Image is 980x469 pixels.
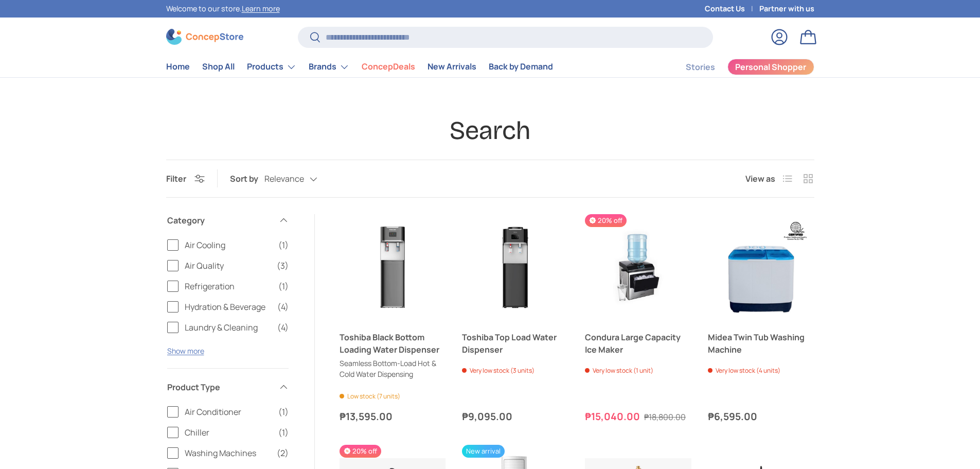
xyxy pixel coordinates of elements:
[708,331,814,356] a: Midea Twin Tub Washing Machine
[185,447,271,459] span: Washing Machines
[340,331,446,356] a: Toshiba Black Bottom Loading Water Dispenser
[489,57,553,77] a: Back by Demand
[241,57,302,77] summary: Products
[362,57,415,77] a: ConcepDeals
[585,214,627,227] span: 20% off
[708,214,814,321] a: Midea Twin Tub Washing Machine
[185,321,271,334] span: Laundry & Cleaning
[185,406,272,418] span: Air Conditioner
[185,426,272,439] span: Chiller
[277,301,289,313] span: (4)
[166,57,190,77] a: Home
[166,115,814,147] h1: Search
[230,172,264,185] label: Sort by
[185,280,272,292] span: Refrigeration
[166,173,186,184] span: Filter
[167,202,289,239] summary: Category
[309,57,349,77] a: Brands
[167,214,272,227] span: Category
[185,239,272,251] span: Air Cooling
[462,445,505,458] span: New arrival
[462,331,568,356] a: Toshiba Top Load Water Dispenser
[167,346,204,356] button: Show more
[185,301,271,313] span: Hydration & Beverage
[278,406,289,418] span: (1)
[167,381,272,393] span: Product Type
[277,321,289,334] span: (4)
[167,369,289,406] summary: Product Type
[585,214,691,321] a: Condura Large Capacity Ice Maker
[278,239,289,251] span: (1)
[462,214,568,321] a: Toshiba Top Load Water Dispenser
[202,57,235,77] a: Shop All
[166,3,280,14] p: Welcome to our store.
[242,4,280,13] a: Learn more
[247,57,296,77] a: Products
[585,331,691,356] a: Condura Large Capacity Ice Maker
[340,445,381,458] span: 20% off
[277,447,289,459] span: (2)
[277,259,289,272] span: (3)
[264,170,338,188] button: Relevance
[735,63,806,71] span: Personal Shopper
[686,57,715,77] a: Stories
[745,172,775,185] span: View as
[278,280,289,292] span: (1)
[185,259,271,272] span: Air Quality
[759,3,814,14] a: Partner with us
[661,57,814,77] nav: Secondary
[166,173,205,184] button: Filter
[302,57,355,77] summary: Brands
[278,426,289,439] span: (1)
[166,57,553,77] nav: Primary
[727,59,814,75] a: Personal Shopper
[340,214,446,321] a: Toshiba Black Bottom Loading Water Dispenser
[166,29,243,45] img: ConcepStore
[705,3,759,14] a: Contact Us
[264,174,304,184] span: Relevance
[427,57,476,77] a: New Arrivals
